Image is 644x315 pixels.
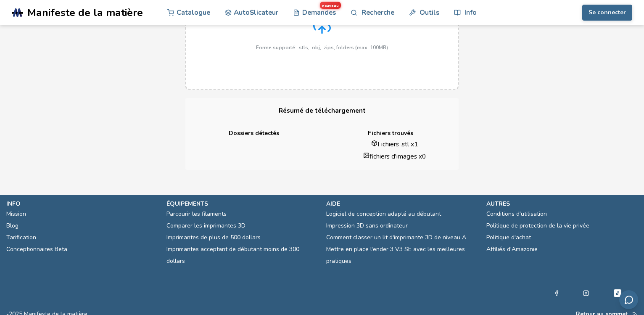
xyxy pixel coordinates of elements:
[582,5,632,21] button: Se connecter
[6,208,26,220] a: Mission
[27,7,143,19] span: Manifeste de la matière
[6,232,36,244] a: Tarification
[166,208,227,220] a: Parcourir les filaments
[6,220,18,232] a: Blog
[6,244,67,255] a: Conceptionnaires Beta
[326,244,478,267] a: Mettre en place l'ender 3 V3 SE avec les meilleures pratiques
[256,45,388,50] p: Forme supporté: .stls, .obj, .zips, folders (max. 100MB)
[486,208,547,220] a: Conditions d'utilisation
[326,208,441,220] a: Logiciel de conception adapté au débutant
[336,152,453,161] li: fichiers d'images x 0
[166,244,318,267] a: Imprimantes acceptant de débutant moins de 300 dollars
[326,199,478,208] p: aide
[486,199,638,208] p: autres
[328,130,453,137] h4: Fichiers trouvés
[612,288,623,298] a: Tiktok
[486,244,538,255] a: Affiliés d'Amazonie
[191,130,316,137] h4: Dossiers détectés
[486,232,531,244] a: Politique d'achat
[554,288,560,298] a: Facebook
[6,199,158,208] p: info
[166,199,318,208] p: Équipements
[326,232,466,244] a: Comment classer un lit d'imprimante 3D de niveau A
[319,2,341,9] span: nouveau
[185,98,459,124] h3: Résumé de téléchargement
[166,232,261,244] a: Imprimantes de plus de 500 dollars
[486,220,589,232] a: Politique de protection de la vie privée
[326,220,408,232] a: Impression 3D sans ordinateur
[619,290,638,309] button: Envoyer des retours d'information par courrier électronique
[336,140,453,148] li: Fichiers .stl x 1
[583,288,589,298] a: Instagram
[166,220,245,232] a: Comparer les imprimantes 3D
